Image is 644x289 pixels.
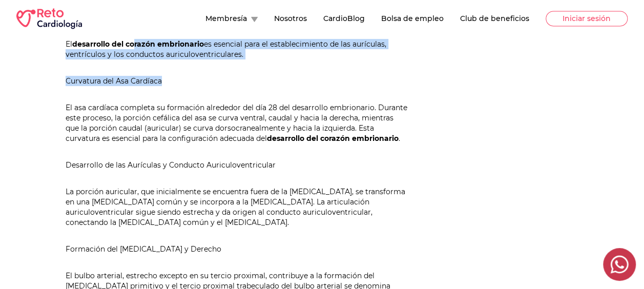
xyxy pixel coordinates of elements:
strong: desarrollo del corazón embrionario [72,39,204,49]
button: Bolsa de empleo [381,13,444,24]
h4: Desarrollo de las Aurículas y Conducto Auriculoventricular [66,160,407,170]
h4: Curvatura del Asa Cardíaca [66,76,407,86]
p: El asa cardíaca completa su formación alrededor del día 28 del desarrollo embrionario. Durante es... [66,102,407,143]
button: CardioBlog [323,13,365,24]
strong: desarrollo del corazón embrionario [267,134,399,143]
p: El es esencial para el establecimiento de las aurículas, ventrículos y los conductos auriculovent... [66,39,407,59]
p: La porción auricular, que inicialmente se encuentra fuera de la [MEDICAL_DATA], se transforma en ... [66,187,407,228]
button: Nosotros [274,13,307,24]
h4: Formación del [MEDICAL_DATA] y Derecho [66,244,407,254]
button: Club de beneficios [460,13,529,24]
img: RETO Cardio Logo [16,8,82,29]
button: Membresía [205,13,258,24]
button: Iniciar sesión [546,11,628,26]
